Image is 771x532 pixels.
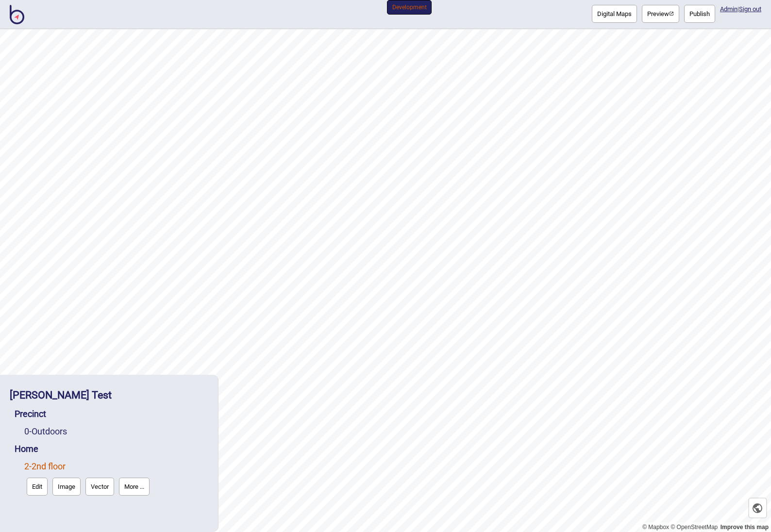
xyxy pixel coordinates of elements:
[24,426,67,436] a: 0-Outdoors
[52,478,81,496] button: Image
[10,389,112,401] a: [PERSON_NAME] Test
[119,478,150,496] button: More ...
[684,5,715,23] button: Publish
[642,524,669,531] a: Mapbox
[642,5,679,23] button: Preview
[24,475,50,498] a: Edit
[669,11,674,16] img: preview
[24,423,208,440] div: Outdoors
[85,478,114,496] button: Vector
[592,5,637,23] button: Digital Maps
[15,440,208,458] div: Home
[642,5,679,23] a: Previewpreview
[10,384,208,405] div: Kelly Test
[50,475,83,498] a: Image
[83,475,117,498] a: Vector
[10,5,24,24] img: BindiMaps CMS
[739,5,761,13] button: Sign out
[670,524,718,531] a: OpenStreetMap
[24,461,66,471] a: 2-2nd floor
[15,444,38,454] a: Home
[117,475,152,498] a: More ...
[721,524,769,531] a: Map feedback
[15,409,46,419] a: Precinct
[24,458,208,498] div: 2nd floor
[720,5,739,13] span: |
[27,478,48,496] button: Edit
[720,5,737,13] a: Admin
